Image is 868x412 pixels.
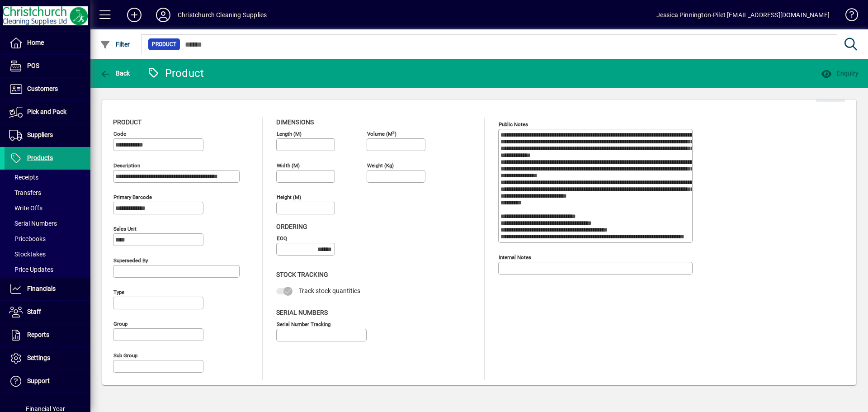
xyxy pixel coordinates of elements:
[113,289,124,295] mat-label: Type
[27,331,49,338] span: Reports
[367,131,396,137] mat-label: Volume (m )
[277,162,300,169] mat-label: Width (m)
[5,301,90,323] a: Staff
[277,194,301,200] mat-label: Height (m)
[100,70,130,77] span: Back
[5,324,90,346] a: Reports
[816,86,845,102] button: Edit
[9,174,38,181] span: Receipts
[5,32,90,54] a: Home
[5,185,90,200] a: Transfers
[9,204,42,212] span: Write Offs
[9,189,41,196] span: Transfers
[277,321,330,327] mat-label: Serial Number tracking
[27,354,50,361] span: Settings
[276,223,307,230] span: Ordering
[98,65,132,81] button: Back
[5,370,90,393] a: Support
[113,226,137,232] mat-label: Sales unit
[113,131,126,137] mat-label: Code
[277,131,302,137] mat-label: Length (m)
[113,321,127,327] mat-label: Group
[299,287,360,294] span: Track stock quantities
[113,194,152,200] mat-label: Primary barcode
[113,118,142,126] span: Product
[27,308,41,315] span: Staff
[27,377,50,384] span: Support
[100,41,130,48] span: Filter
[27,285,56,292] span: Financials
[152,40,176,49] span: Product
[9,266,53,273] span: Price Updates
[147,66,204,81] div: Product
[499,254,531,260] mat-label: Internal Notes
[839,2,857,31] a: Knowledge Base
[27,131,53,138] span: Suppliers
[9,251,46,258] span: Stocktakes
[9,235,46,242] span: Pricebooks
[149,7,178,23] button: Profile
[27,62,39,69] span: POS
[5,262,90,277] a: Price Updates
[656,8,830,22] div: Jessica Pinnington-Pilet [EMAIL_ADDRESS][DOMAIN_NAME]
[5,101,90,123] a: Pick and Pack
[5,55,90,77] a: POS
[5,231,90,246] a: Pricebooks
[5,216,90,231] a: Serial Numbers
[5,200,90,216] a: Write Offs
[178,8,267,22] div: Christchurch Cleaning Supplies
[113,257,148,264] mat-label: Superseded by
[499,121,528,128] mat-label: Public Notes
[90,65,140,81] app-page-header-button: Back
[5,246,90,262] a: Stocktakes
[5,347,90,369] a: Settings
[367,162,394,169] mat-label: Weight (Kg)
[276,118,314,126] span: Dimensions
[98,36,132,52] button: Filter
[120,7,149,23] button: Add
[277,235,287,242] mat-label: EOQ
[27,85,58,92] span: Customers
[392,130,395,134] sup: 3
[27,154,53,161] span: Products
[276,309,328,316] span: Serial Numbers
[113,162,140,169] mat-label: Description
[5,278,90,300] a: Financials
[5,170,90,185] a: Receipts
[27,39,44,46] span: Home
[5,124,90,147] a: Suppliers
[27,108,66,115] span: Pick and Pack
[113,352,137,359] mat-label: Sub group
[276,271,328,278] span: Stock Tracking
[9,220,57,227] span: Serial Numbers
[5,78,90,100] a: Customers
